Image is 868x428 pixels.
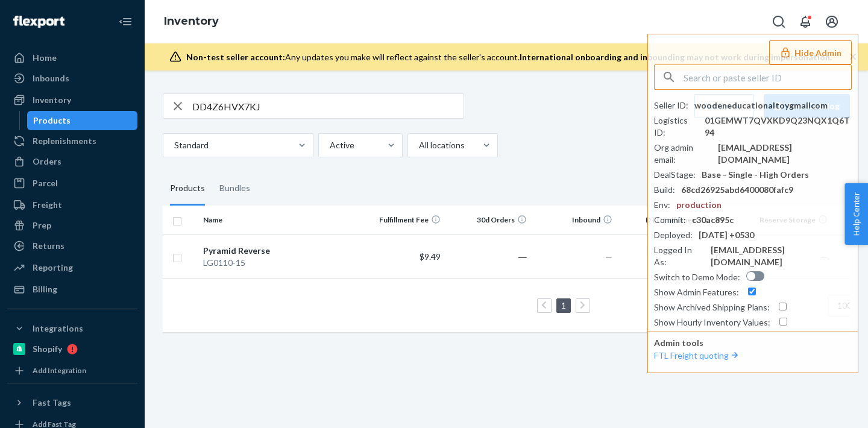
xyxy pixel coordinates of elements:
[654,350,741,360] a: FTL Freight quoting
[154,4,228,39] ol: breadcrumbs
[33,219,51,231] div: Prep
[654,316,770,329] div: Show Hourly Inventory Values :
[7,90,137,110] a: Inventory
[654,184,675,196] div: Build :
[718,142,852,166] div: [EMAIL_ADDRESS][DOMAIN_NAME]
[33,135,96,147] div: Replenishments
[7,174,137,193] a: Parcel
[681,184,793,196] div: 68cd26925abd6400080fafc9
[33,177,58,189] div: Parcel
[192,94,464,118] input: Search inventory by name or sku
[33,72,69,84] div: Inbounds
[676,199,722,211] div: production
[769,40,852,65] button: Hide Admin
[7,48,137,68] a: Home
[711,244,852,268] div: [EMAIL_ADDRESS][DOMAIN_NAME]
[702,169,809,181] div: Base - Single - High Orders
[33,94,71,106] div: Inventory
[170,172,205,206] div: Products
[684,65,851,89] input: Search or paste seller ID
[164,14,219,28] a: Inventory
[33,283,57,295] div: Billing
[198,206,359,234] th: Name
[654,214,686,226] div: Commit :
[420,251,441,262] span: $9.49
[654,169,696,181] div: DealStage :
[7,152,137,171] a: Orders
[33,365,86,376] div: Add Integration
[705,115,852,139] div: 01GEMWT7QVXKD9Q23NQX1Q6T94
[532,206,618,234] th: Inbound
[33,199,62,211] div: Freight
[617,206,725,234] th: DTC Fulfillment
[27,111,138,130] a: Products
[33,115,71,127] div: Products
[33,397,71,409] div: Fast Tags
[699,229,754,241] div: [DATE] +0530
[654,99,688,112] div: Seller ID :
[418,139,419,151] input: All locations
[7,216,137,235] a: Prep
[186,51,832,63] div: Any updates you make will reflect against the seller's account.
[654,199,670,211] div: Env :
[654,229,693,241] div: Deployed :
[33,240,64,252] div: Returns
[7,319,137,338] button: Integrations
[605,251,612,262] span: —
[13,16,64,28] img: Flexport logo
[767,10,791,34] button: Open Search Box
[654,271,740,283] div: Switch to Demo Mode :
[7,280,137,299] a: Billing
[33,343,62,355] div: Shopify
[617,234,725,279] td: 0
[113,10,137,34] button: Close Navigation
[7,258,137,277] a: Reporting
[445,206,532,234] th: 30d Orders
[654,115,699,139] div: Logistics ID :
[694,99,828,112] div: woodeneducationaltoygmailcom
[203,257,354,269] div: LG0110-15
[559,300,568,310] a: Page 1 is your current page
[219,172,250,206] div: Bundles
[520,52,832,62] span: International onboarding and inbounding may not work during impersonation.
[654,301,770,313] div: Show Archived Shipping Plans :
[7,131,137,151] a: Replenishments
[173,139,174,151] input: Standard
[844,183,868,245] button: Help Center
[7,236,137,256] a: Returns
[793,10,817,34] button: Open notifications
[654,337,852,349] p: Admin tools
[7,69,137,88] a: Inbounds
[203,245,354,257] div: Pyramid Reverse
[7,393,137,412] button: Fast Tags
[33,262,73,274] div: Reporting
[7,339,137,359] a: Shopify
[329,139,330,151] input: Active
[445,234,532,279] td: ―
[7,363,137,378] a: Add Integration
[654,142,712,166] div: Org admin email :
[654,244,705,268] div: Logged In As :
[654,286,739,298] div: Show Admin Features :
[186,52,285,62] span: Non-test seller account:
[33,156,61,168] div: Orders
[7,195,137,215] a: Freight
[360,206,446,234] th: Fulfillment Fee
[820,10,844,34] button: Open account menu
[692,214,734,226] div: c30ac895c
[33,323,83,335] div: Integrations
[33,52,57,64] div: Home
